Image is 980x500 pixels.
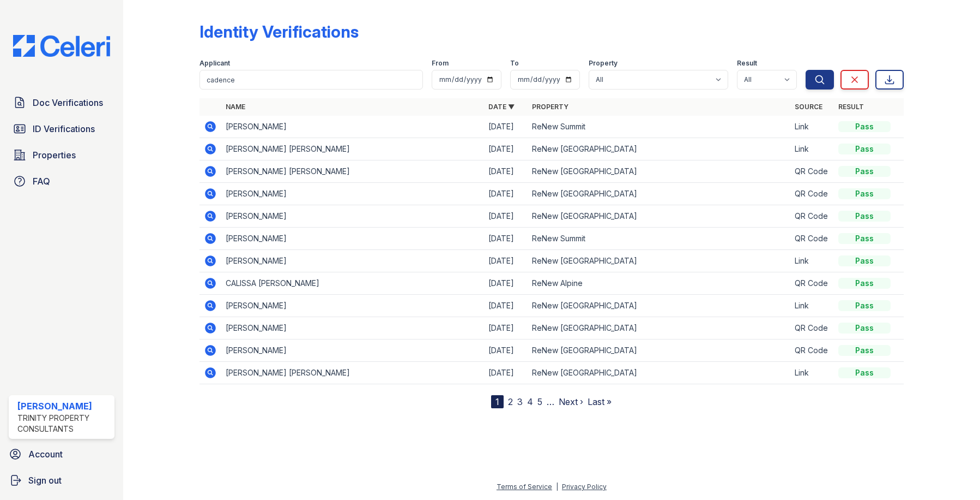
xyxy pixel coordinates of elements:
div: [PERSON_NAME] [17,400,110,413]
div: Pass [838,255,891,266]
td: [PERSON_NAME] [PERSON_NAME] [221,362,484,384]
a: Last » [588,396,612,407]
input: Search by name or phone number [199,70,424,90]
span: ID Verifications [33,122,95,135]
td: [PERSON_NAME] [PERSON_NAME] [221,138,484,160]
td: [PERSON_NAME] [221,183,484,205]
div: Identity Verifications [199,22,359,41]
td: ReNew Summit [528,116,790,138]
div: | [556,483,558,491]
td: ReNew [GEOGRAPHIC_DATA] [528,340,790,362]
td: [DATE] [484,160,528,183]
td: CALISSA [PERSON_NAME] [221,272,484,295]
div: Pass [838,144,891,154]
td: [DATE] [484,340,528,362]
div: Trinity Property Consultants [17,413,110,434]
a: Name [226,103,245,111]
td: [PERSON_NAME] [221,250,484,272]
label: To [510,59,519,68]
a: Privacy Policy [562,483,607,491]
td: ReNew [GEOGRAPHIC_DATA] [528,183,790,205]
a: Properties [9,144,114,166]
td: Link [790,138,834,160]
a: FAQ [9,170,114,192]
td: [PERSON_NAME] [221,116,484,138]
a: Account [4,443,119,465]
td: Link [790,295,834,317]
td: [PERSON_NAME] [221,295,484,317]
div: Pass [838,211,891,222]
a: 4 [527,396,533,407]
td: [DATE] [484,138,528,160]
label: Applicant [199,59,230,68]
td: [DATE] [484,205,528,228]
td: [DATE] [484,362,528,384]
div: Pass [838,367,891,378]
a: 3 [517,396,523,407]
td: ReNew Summit [528,228,790,250]
td: ReNew [GEOGRAPHIC_DATA] [528,362,790,384]
td: ReNew [GEOGRAPHIC_DATA] [528,317,790,340]
label: Property [589,59,618,68]
a: Property [532,103,568,111]
div: Pass [838,233,891,244]
td: [DATE] [484,116,528,138]
div: Pass [838,323,891,334]
span: Account [28,448,63,461]
td: ReNew [GEOGRAPHIC_DATA] [528,205,790,228]
div: Pass [838,278,891,289]
a: 2 [508,396,513,407]
div: Pass [838,188,891,199]
a: Next › [559,396,583,407]
td: Link [790,362,834,384]
td: Link [790,116,834,138]
a: Doc Verifications [9,92,114,114]
div: Pass [838,166,891,177]
div: Pass [838,345,891,356]
td: Link [790,250,834,272]
td: [DATE] [484,228,528,250]
a: Date ▼ [488,103,515,111]
a: Result [838,103,864,111]
span: Doc Verifications [33,96,103,109]
td: QR Code [790,317,834,340]
td: QR Code [790,160,834,183]
span: Properties [33,148,76,162]
td: [PERSON_NAME] [221,228,484,250]
label: From [432,59,449,68]
a: Source [795,103,822,111]
div: Pass [838,300,891,311]
td: ReNew [GEOGRAPHIC_DATA] [528,250,790,272]
td: ReNew Alpine [528,272,790,295]
td: [DATE] [484,295,528,317]
td: [PERSON_NAME] [221,317,484,340]
span: Sign out [28,474,62,487]
div: Pass [838,121,891,132]
a: Terms of Service [497,483,552,491]
td: [DATE] [484,250,528,272]
td: QR Code [790,340,834,362]
td: ReNew [GEOGRAPHIC_DATA] [528,295,790,317]
a: Sign out [4,469,119,491]
a: 5 [537,396,542,407]
td: [PERSON_NAME] [221,340,484,362]
img: CE_Logo_Blue-a8612792a0a2168367f1c8372b55b34899dd931a85d93a1a3d3e32e68fde9ad4.png [4,35,119,57]
td: [PERSON_NAME] [221,205,484,228]
td: QR Code [790,228,834,250]
label: Result [737,59,757,68]
td: [DATE] [484,317,528,340]
td: ReNew [GEOGRAPHIC_DATA] [528,160,790,183]
td: [PERSON_NAME] [PERSON_NAME] [221,160,484,183]
td: ReNew [GEOGRAPHIC_DATA] [528,138,790,160]
td: QR Code [790,205,834,228]
td: QR Code [790,183,834,205]
td: [DATE] [484,272,528,295]
td: [DATE] [484,183,528,205]
span: … [547,395,554,408]
span: FAQ [33,175,50,188]
td: QR Code [790,272,834,295]
a: ID Verifications [9,118,114,140]
div: 1 [491,395,504,408]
